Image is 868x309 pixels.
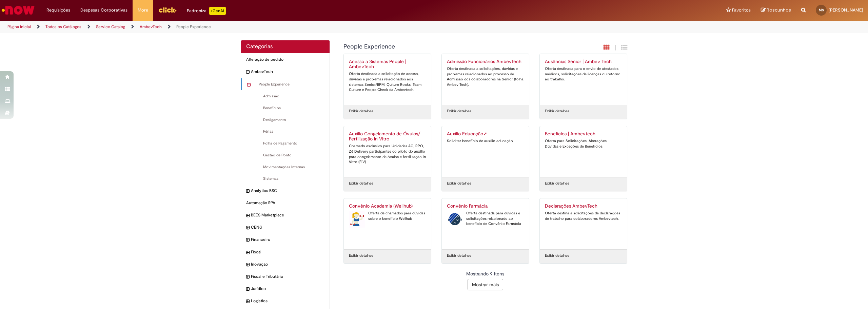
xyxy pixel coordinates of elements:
i: expandir categoria Logistica [246,298,249,305]
i: expandir categoria Analytics BSC [246,188,249,195]
a: Exibir detalhes [349,253,373,258]
a: Exibir detalhes [545,109,569,114]
div: Solicitar benefício de auxílio educação [447,138,524,144]
span: Requisições [46,7,70,14]
span: [PERSON_NAME] [829,7,863,13]
div: expandir categoria BEES Marketplace BEES Marketplace [241,209,330,221]
div: expandir categoria Logistica Logistica [241,295,330,307]
a: Rascunhos [761,7,791,14]
a: Página inicial [7,24,31,30]
span: More [138,7,148,14]
i: expandir categoria Jurídico [246,286,249,293]
i: expandir categoria Financeiro [246,237,249,244]
span: Rascunhos [767,7,791,13]
div: Padroniza [187,7,226,15]
span: Folha de Pagamento [246,141,324,146]
div: Folha de Pagamento [241,137,330,150]
h2: Acesso a Sistemas People | AmbevTech [349,59,426,70]
span: Logistica [251,298,324,304]
div: Benefícios [241,102,330,114]
span: Sistemas [246,176,324,181]
h2: Declarações AmbevTech [545,204,622,209]
div: Oferta destinada para o envio de atestados médicos, solicitações de licenças ou retorno ao trabalho. [545,66,622,82]
div: expandir categoria Jurídico Jurídico [241,283,330,295]
span: Favoritos [732,7,751,14]
div: Movimentações Internas [241,161,330,173]
span: BEES Marketplace [251,212,324,218]
span: Financeiro [251,237,324,243]
h2: Categorias [246,44,324,50]
a: Exibir detalhes [545,181,569,186]
div: Admissão [241,90,330,102]
h2: Convênio Academia (Wellhub) [349,204,426,209]
div: expandir categoria Inovação Inovação [241,258,330,271]
a: Admissão Funcionários AmbevTech Oferta destinada a solicitações, dúvidas e problemas relacionados... [442,54,529,105]
div: Gestão de Ponto [241,149,330,161]
span: Jurídico [251,286,324,292]
span: Analytics BSC [251,188,324,194]
img: Convênio Academia (Wellhub) [349,211,365,228]
img: Convênio Farmácia [447,211,463,228]
div: Sistemas [241,173,330,185]
div: Desligamento [241,114,330,126]
a: Exibir detalhes [447,109,471,114]
a: Convênio Academia (Wellhub) Convênio Academia (Wellhub) Oferta de chamados para dúvidas sobre o b... [344,198,431,249]
div: Oferta destinada para dúvidas e solicitações relacionado ao benefício de Convênio Farmácia [447,211,524,227]
i: recolher categoria People Experience [247,82,250,89]
span: Benefícios [246,105,324,111]
div: Oferta para Solicitações, Alterações, Dúvidas e Exceções de Benefícios [545,138,622,149]
div: expandir categoria Fiscal e Tributário Fiscal e Tributário [241,270,330,283]
h2: Admissão Funcionários AmbevTech [447,59,524,64]
span: Fiscal e Tributário [251,274,324,279]
div: recolher categoria AmbevTech AmbevTech [241,65,330,78]
span: Movimentações Internas [246,165,324,170]
i: expandir categoria CENG [246,225,249,231]
i: expandir categoria Inovação [246,262,249,268]
a: Declarações AmbevTech Oferta destina a solicitações de declarações de trabalho para colaboradores... [540,198,627,249]
a: AmbevTech [140,24,162,30]
h2: Convênio Farmácia [447,204,524,209]
span: Automação RPA [246,200,324,206]
span: Alteração de pedido [246,57,324,62]
div: expandir categoria Analytics BSC Analytics BSC [241,185,330,197]
a: Auxílio Congelamento de Óvulos/ Fertilização in Vitro Chamado exclusivo para Unidades AC, RPO, Zé... [344,126,431,177]
h2: Auxílio Educação [447,131,524,137]
div: Oferta de chamados para dúvidas sobre o benefício Wellhub [349,211,426,221]
div: Alteração de pedido [241,53,330,66]
div: Automação RPA [241,197,330,209]
span: Gestão de Ponto [246,153,324,158]
ul: Trilhas de página [5,21,574,33]
div: expandir categoria Fiscal Fiscal [241,246,330,258]
div: Mostrando 9 itens [343,270,628,277]
a: Exibir detalhes [349,109,373,114]
i: recolher categoria AmbevTech [246,69,249,76]
img: ServiceNow [1,3,36,17]
i: expandir categoria BEES Marketplace [246,212,249,219]
a: Todos os Catálogos [45,24,81,30]
span: Férias [246,129,324,134]
a: People Experience [176,24,211,30]
i: expandir categoria Fiscal [246,249,249,256]
ul: People Experience subcategorias [241,90,330,185]
div: Oferta destinada a solicitações, dúvidas e problemas relacionados ao processo de Admissão dos col... [447,66,524,88]
span: Inovação [251,262,324,267]
div: expandir categoria CENG CENG [241,221,330,234]
img: click_logo_yellow_360x200.png [158,5,177,15]
div: Oferta destinada a solicitação de acesso, dúvidas e problemas relacionados aos sistemas Senior/BP... [349,71,426,93]
h2: Auxílio Congelamento de Óvulos/ Fertilização in Vitro [349,131,426,142]
span: Desligamento [246,117,324,123]
a: Exibir detalhes [447,181,471,186]
span: CENG [251,225,324,230]
span: AmbevTech [251,69,324,75]
span: | [615,44,616,52]
ul: AmbevTech subcategorias [241,78,330,185]
a: Convênio Farmácia Convênio Farmácia Oferta destinada para dúvidas e solicitações relacionado ao b... [442,198,529,249]
button: Mostrar mais [468,279,503,290]
div: Oferta destina a solicitações de declarações de trabalho para colaboradores Ambevtech. [545,211,622,221]
i: expandir categoria Fiscal e Tributário [246,274,249,281]
a: Acesso a Sistemas People | AmbevTech Oferta destinada a solicitação de acesso, dúvidas e problema... [344,54,431,105]
div: recolher categoria People Experience People Experience [241,78,330,91]
span: Despesas Corporativas [80,7,127,14]
a: Exibir detalhes [545,253,569,258]
span: Link Externo [483,131,487,137]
